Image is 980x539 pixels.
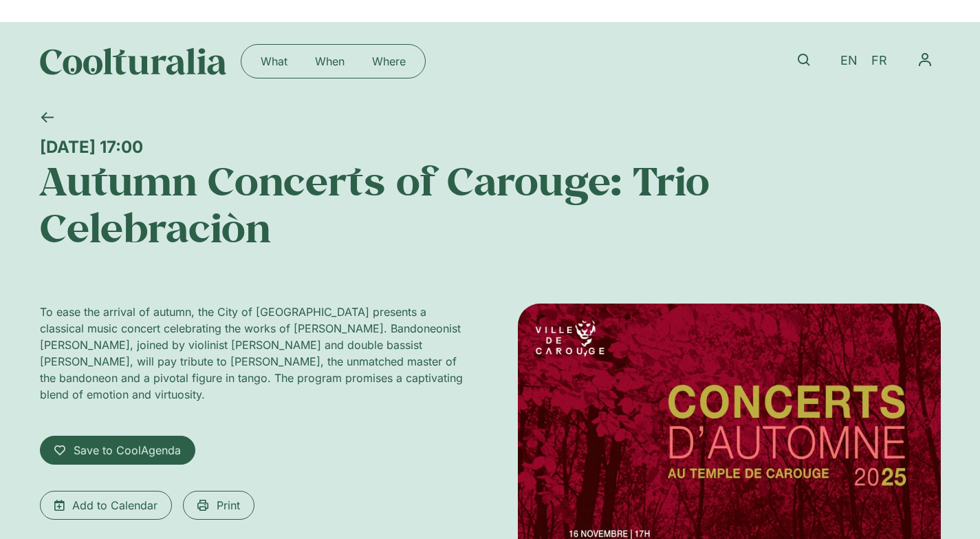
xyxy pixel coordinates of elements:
a: Where [358,50,420,72]
a: What [247,50,301,72]
a: When [301,50,358,72]
h1: Autumn Concerts of Carouge: Trio Celebraciòn [40,157,941,251]
div: [DATE] 17:00 [40,137,941,157]
button: Menu Toggle [909,44,941,76]
nav: Menu [247,50,420,72]
a: Save to CoolAgenda [40,436,195,465]
a: Print [183,491,254,520]
span: FR [871,54,887,68]
p: To ease the arrival of autumn, the City of [GEOGRAPHIC_DATA] presents a classical music concert c... [40,304,463,403]
span: EN [840,54,858,68]
nav: Menu [909,44,941,76]
a: FR [864,51,894,71]
span: Add to Calendar [72,497,157,514]
span: Print [217,497,240,514]
a: Add to Calendar [40,491,172,520]
span: Save to CoolAgenda [74,442,181,458]
a: EN [834,51,864,71]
